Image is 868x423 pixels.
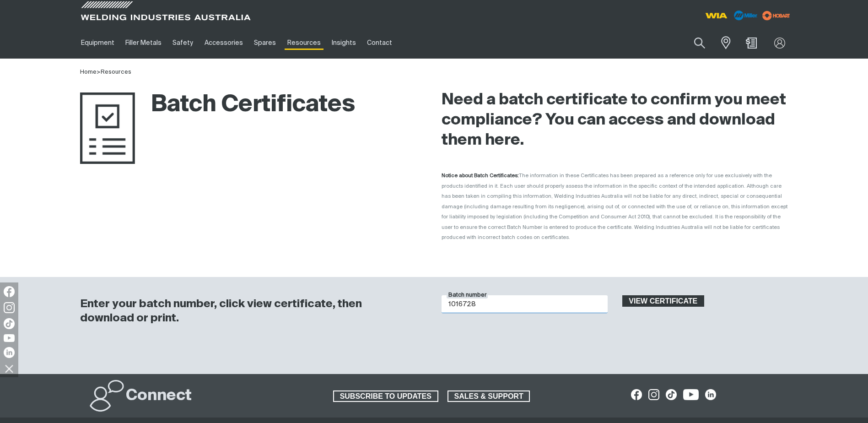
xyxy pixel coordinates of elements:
[80,90,355,120] h1: Batch Certificates
[684,32,715,54] button: Search products
[4,286,15,297] img: Facebook
[199,27,248,59] a: Accessories
[442,173,519,178] strong: Notice about Batch Certificates:
[622,295,705,307] button: View certificate
[97,69,101,75] span: >
[760,9,793,22] img: miller
[167,27,199,59] a: Safety
[4,334,15,342] img: YouTube
[623,295,704,307] span: View certificate
[442,173,787,240] span: The information in these Certificates has been prepared as a reference only for use exclusively w...
[4,318,15,329] img: TikTok
[442,90,788,151] h2: Need a batch certificate to confirm you meet compliance? You can access and download them here.
[361,27,398,59] a: Contact
[248,27,281,59] a: Spares
[333,390,438,402] a: SUBSCRIBE TO UPDATES
[281,27,326,59] a: Resources
[75,27,614,59] nav: Main
[4,347,15,358] img: LinkedIn
[101,69,131,75] a: Resources
[75,27,120,59] a: Equipment
[673,32,715,54] input: Product name or item number...
[448,390,529,402] span: SALES & SUPPORT
[80,69,97,75] a: Home
[447,390,530,402] a: SALES & SUPPORT
[120,27,167,59] a: Filler Metals
[80,297,418,325] h3: Enter your batch number, click view certificate, then download or print.
[126,386,192,406] h2: Connect
[326,27,361,59] a: Insights
[744,38,759,49] a: Shopping cart (0 product(s))
[1,361,17,376] img: hide socials
[334,390,437,402] span: SUBSCRIBE TO UPDATES
[4,302,15,313] img: Instagram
